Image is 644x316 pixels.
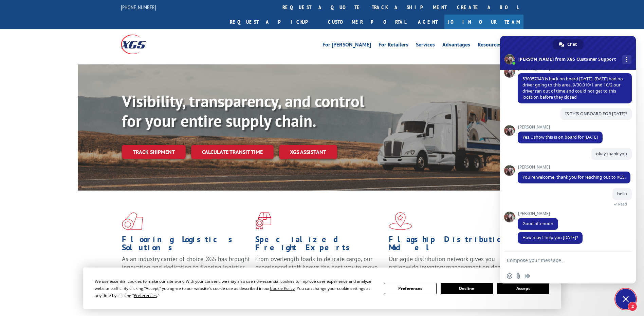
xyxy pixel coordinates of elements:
img: xgs-icon-total-supply-chain-intelligence-red [122,212,143,230]
img: xgs-icon-focused-on-flooring-red [255,212,271,230]
span: As an industry carrier of choice, XGS has brought innovation and dedication to flooring logistics... [122,255,250,279]
a: Calculate transit time [191,145,274,159]
p: From overlength loads to delicate cargo, our experienced staff knows the best way to move your fr... [255,255,384,285]
span: IS THIS ONBOARD FOR [DATE]? [565,111,627,117]
span: Audio message [525,273,530,279]
button: Preferences [384,283,436,294]
span: 530057043 is back on board [DATE]. [DATE] had no driver going to this area, 9/30,010/1 and 10/2 o... [522,76,623,100]
span: Insert an emoji [507,273,512,279]
textarea: Compose your message... [507,257,614,263]
div: Close chat [615,289,636,309]
div: More channels [622,55,631,64]
a: Advantages [442,42,470,50]
span: [PERSON_NAME] [518,165,630,170]
span: You're welcome, thank you for reaching out to XGS. [522,174,626,180]
h1: Specialized Freight Experts [255,235,384,255]
span: 2 [628,302,637,311]
span: hello [617,191,627,197]
div: Chat [553,39,584,50]
a: Resources [478,42,501,50]
span: Send a file [516,273,521,279]
span: okay thank you [596,151,627,157]
span: Yes, I show this is on board for [DATE] [522,134,598,140]
b: Visibility, transparency, and control for your entire supply chain. [122,91,364,131]
span: Cookie Policy [270,285,295,291]
span: Good aftenoon [522,221,553,226]
a: Join Our Team [444,15,523,29]
span: Our agile distribution network gives you nationwide inventory management on demand. [389,255,514,271]
a: For Retailers [379,42,408,50]
a: Track shipment [122,145,186,159]
span: How may I help you [DATE]? [522,235,578,240]
a: For [PERSON_NAME] [323,42,371,50]
button: Decline [441,283,493,294]
h1: Flooring Logistics Solutions [122,235,250,255]
span: Read [618,202,627,206]
img: xgs-icon-flagship-distribution-model-red [389,212,412,230]
a: Services [416,42,435,50]
h1: Flagship Distribution Model [389,235,517,255]
span: [PERSON_NAME] [518,211,558,216]
span: [PERSON_NAME] [518,125,603,130]
a: [PHONE_NUMBER] [121,4,156,11]
span: Preferences [134,293,157,298]
a: Request a pickup [225,15,323,29]
a: XGS ASSISTANT [279,145,337,159]
button: Accept [497,283,549,294]
a: Customer Portal [323,15,411,29]
div: We use essential cookies to make our site work. With your consent, we may also use non-essential ... [95,278,376,299]
div: Cookie Consent Prompt [83,268,561,309]
span: Chat [567,39,577,50]
a: Agent [411,15,444,29]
